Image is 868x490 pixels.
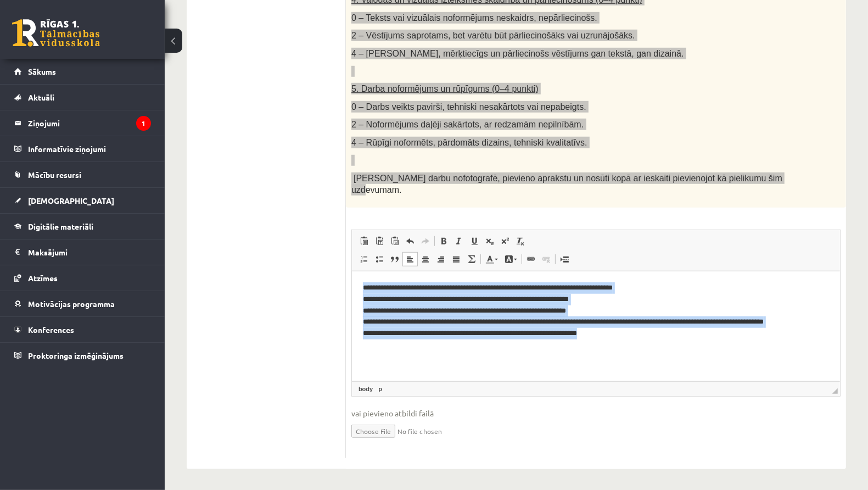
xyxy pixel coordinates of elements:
[402,234,418,248] a: Отменить (⌘+Z)
[356,234,372,248] a: Вставить (⌘+V)
[351,408,841,419] span: vai pievieno atbildi failā
[28,110,151,136] legend: Ziņojumi
[539,252,554,266] a: Убрать ссылку
[14,136,151,162] a: Informatīvie ziņojumi
[351,174,782,194] span: [PERSON_NAME] darbu nofotografē, pievieno aprakstu un nosūti kopā ar ieskaiti pievienojot kā piel...
[28,240,151,265] legend: Maksājumi
[376,384,384,394] a: Элемент p
[14,214,151,239] a: Digitālie materiāli
[356,252,372,266] a: Вставить / удалить нумерованный список
[14,85,151,110] a: Aktuāli
[351,49,684,58] span: 4 – [PERSON_NAME], mērķtiecīgs un pārliecinošs vēstījums gan tekstā, gan dizainā.
[136,116,151,131] i: 1
[351,13,597,23] span: 0 – Teksts vai vizuālais noformējums neskaidrs, nepārliecinošs.
[28,350,124,360] span: Proktoringa izmēģinājums
[433,252,449,266] a: По правому краю
[12,19,100,47] a: Rīgas 1. Tālmācības vidusskola
[418,234,433,248] a: Повторить (⌘+Y)
[523,252,539,266] a: Вставить/Редактировать ссылку (⌘+K)
[436,234,451,248] a: Полужирный (⌘+B)
[402,252,418,266] a: По левому краю
[28,92,54,102] span: Aktuāli
[28,170,81,180] span: Mācību resursi
[482,234,497,248] a: Подстрочный индекс
[14,240,151,265] a: Maksājumi
[14,110,151,136] a: Ziņojumi1
[482,252,501,266] a: Цвет текста
[28,299,115,309] span: Motivācijas programma
[28,196,114,205] span: [DEMOGRAPHIC_DATA]
[501,252,520,266] a: Цвет фона
[467,234,482,248] a: Подчеркнутый (⌘+U)
[28,325,74,335] span: Konferences
[14,291,151,316] a: Motivācijas programma
[14,265,151,291] a: Atzīmes
[449,252,464,266] a: По ширине
[351,102,586,112] span: 0 – Darbs veikts pavirši, tehniski nesakārtots vai nepabeigts.
[352,271,840,381] iframe: Визуальный текстовый редактор, wiswyg-editor-user-answer-47433831423060
[372,234,387,248] a: Вставить только текст (⌘+⇧+V)
[418,252,433,266] a: По центру
[14,162,151,187] a: Mācību resursi
[832,388,838,394] span: Перетащите для изменения размера
[351,120,584,129] span: 2 – Noformējums daļēji sakārtots, ar redzamām nepilnībām.
[513,234,528,248] a: Убрать форматирование
[14,59,151,84] a: Sākums
[351,31,635,40] span: 2 – Vēstījums saprotams, bet varētu būt pārliecinošāks vai uzrunājošāks.
[28,66,56,76] span: Sākums
[451,234,467,248] a: Курсив (⌘+I)
[14,317,151,342] a: Konferences
[28,273,58,283] span: Atzīmes
[464,252,479,266] a: Математика
[372,252,387,266] a: Вставить / удалить маркированный список
[14,343,151,368] a: Proktoringa izmēģinājums
[14,188,151,213] a: [DEMOGRAPHIC_DATA]
[351,138,587,147] span: 4 – Rūpīgi noformēts, pārdomāts dizains, tehniski kvalitatīvs.
[28,136,151,162] legend: Informatīvie ziņojumi
[557,252,572,266] a: Вставить разрыв страницы для печати
[351,84,539,93] span: 5. Darba noformējums un rūpīgums (0–4 punkti)
[497,234,513,248] a: Надстрочный индекс
[387,234,402,248] a: Вставить из Word
[28,221,93,231] span: Digitālie materiāli
[387,252,402,266] a: Цитата
[356,384,375,394] a: Элемент body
